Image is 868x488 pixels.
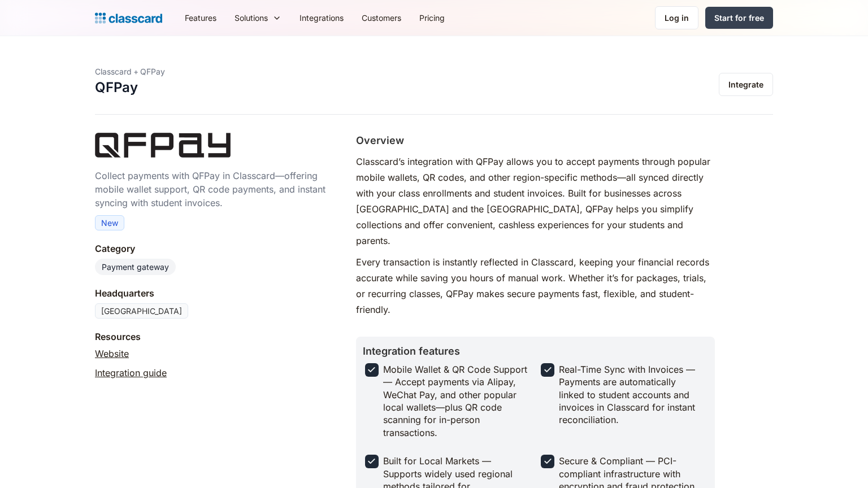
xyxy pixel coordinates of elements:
div: Payment gateway [102,261,169,273]
a: Log in [655,6,698,29]
div: Resources [95,330,141,343]
a: Integrations [290,5,353,30]
a: Features [176,5,225,30]
div: New [101,217,118,229]
div: Real-Time Sync with Invoices — Payments are automatically linked to student accounts and invoices... [559,363,704,426]
h2: Overview [356,133,404,148]
div: Start for free [714,12,764,24]
a: Logo [95,10,162,26]
div: Classcard [95,66,132,77]
div: Collect payments with QFPay in Classcard—offering mobile wallet support, QR code payments, and in... [95,169,333,210]
div: + [133,66,138,77]
div: Solutions [225,5,290,30]
a: Pricing [410,5,454,30]
div: QFPay [140,66,165,77]
p: Classcard’s integration with QFPay allows you to accept payments through popular mobile wallets, ... [356,154,715,249]
div: Solutions [235,12,268,24]
div: Headquarters [95,286,154,300]
a: Customers [353,5,410,30]
a: Website [95,347,129,360]
a: Integration guide [95,366,167,380]
h2: Integration features [363,343,708,359]
a: Start for free [705,7,773,29]
div: Category [95,242,135,255]
div: Mobile Wallet & QR Code Support — Accept payments via Alipay, WeChat Pay, and other popular local... [383,363,528,439]
a: Integrate [719,73,773,96]
div: Log in [665,12,689,24]
div: [GEOGRAPHIC_DATA] [95,303,188,319]
p: Every transaction is instantly reflected in Classcard, keeping your financial records accurate wh... [356,254,715,317]
h1: QFPay [95,80,138,96]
